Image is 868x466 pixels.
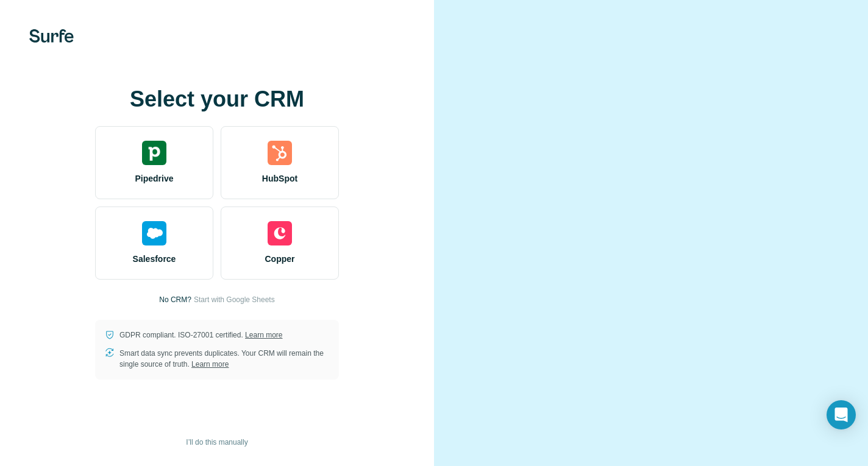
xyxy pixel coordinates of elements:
img: salesforce's logo [142,221,166,245]
div: Open Intercom Messenger [827,400,856,429]
span: HubSpot [262,172,297,185]
span: Copper [265,253,295,265]
p: GDPR compliant. ISO-27001 certified. [119,330,282,341]
a: Learn more [245,331,282,339]
img: pipedrive's logo [142,141,166,165]
p: No CRM? [159,294,191,305]
img: Surfe's logo [29,29,74,43]
span: I’ll do this manually [186,437,247,448]
img: hubspot's logo [268,141,292,165]
a: Learn more [191,360,229,369]
span: Pipedrive [135,172,173,185]
span: Salesforce [133,253,176,265]
button: Start with Google Sheets [194,294,275,305]
p: Smart data sync prevents duplicates. Your CRM will remain the single source of truth. [119,348,329,370]
h1: Select your CRM [95,87,339,111]
img: copper's logo [268,221,292,245]
button: I’ll do this manually [177,433,256,451]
